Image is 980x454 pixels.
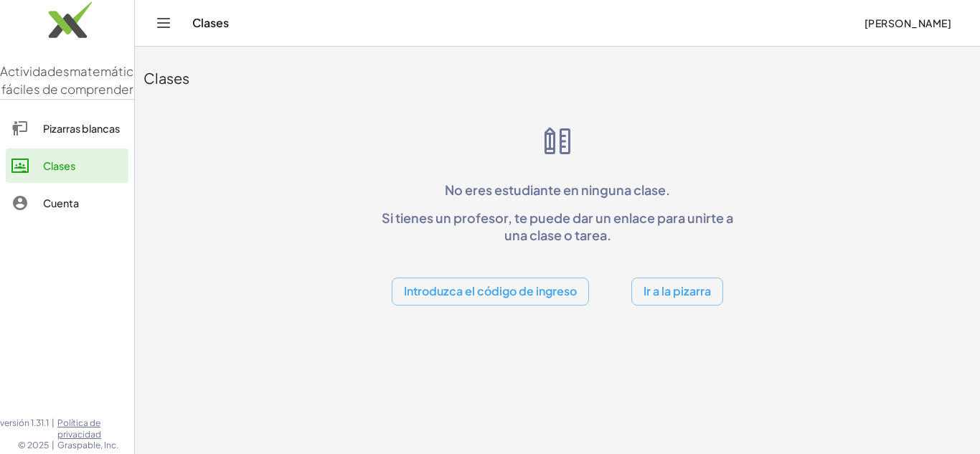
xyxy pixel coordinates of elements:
a: Política de privacidad [57,417,134,440]
font: Ir a la pizarra [644,283,711,298]
font: Introduzca el código de ingreso [404,283,577,298]
font: Clases [143,69,189,87]
a: Clases [6,148,128,183]
font: Si tienes un profesor, te puede dar un enlace para unirte a una clase o tarea. [382,209,733,242]
font: Cuenta [43,197,79,209]
button: Introduzca el código de ingreso [392,278,589,306]
font: Política de privacidad [57,417,101,440]
font: | [52,440,55,450]
font: [PERSON_NAME] [864,16,951,29]
font: Graspable, Inc. [57,440,118,450]
button: Ir a la pizarra [631,278,723,306]
font: © 2025 [18,440,49,450]
font: | [52,417,55,428]
button: Cambiar navegación [152,11,175,34]
font: Pizarras blancas [43,122,120,135]
button: [PERSON_NAME] [852,10,963,36]
font: Clases [43,159,75,172]
a: Pizarras blancas [6,111,128,146]
a: Cuenta [6,186,128,220]
font: No eres estudiante en ninguna clase. [445,181,670,198]
font: matemáticas fáciles de comprender [1,63,148,98]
